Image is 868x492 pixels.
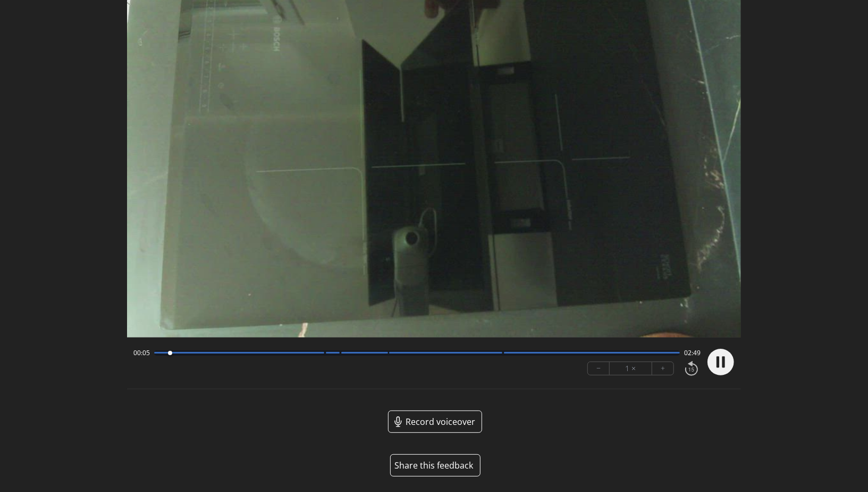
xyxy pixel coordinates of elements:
[588,362,610,375] button: −
[610,362,652,375] div: 1 ×
[133,349,150,357] span: 00:05
[652,362,673,375] button: +
[406,415,475,428] span: Record voiceover
[390,454,481,477] button: Share this feedback
[684,349,701,357] span: 02:49
[388,411,482,433] a: Record voiceover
